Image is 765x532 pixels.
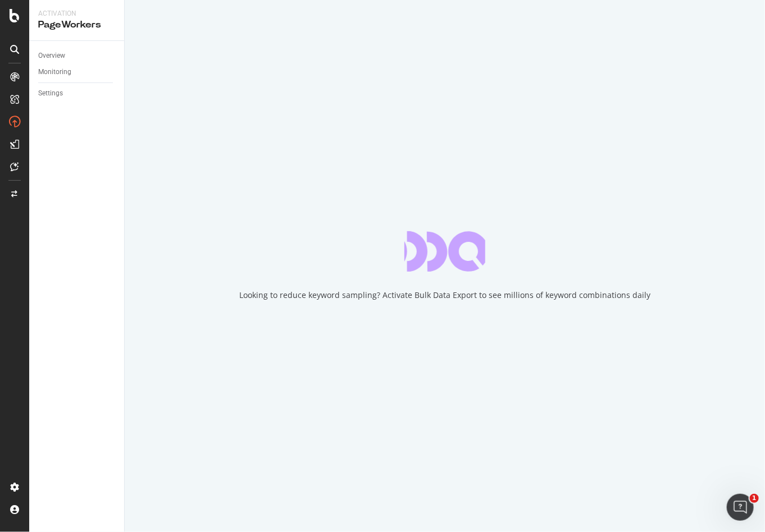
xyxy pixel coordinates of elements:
span: 1 [750,494,759,503]
div: Settings [38,88,63,99]
div: animation [404,231,485,272]
a: Settings [38,88,116,99]
div: Monitoring [38,66,71,78]
a: Monitoring [38,66,116,78]
div: Overview [38,50,65,62]
div: Activation [38,9,115,19]
a: Overview [38,50,116,62]
iframe: Intercom live chat [727,494,754,521]
div: Looking to reduce keyword sampling? Activate Bulk Data Export to see millions of keyword combinat... [239,290,650,301]
div: PageWorkers [38,19,115,31]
